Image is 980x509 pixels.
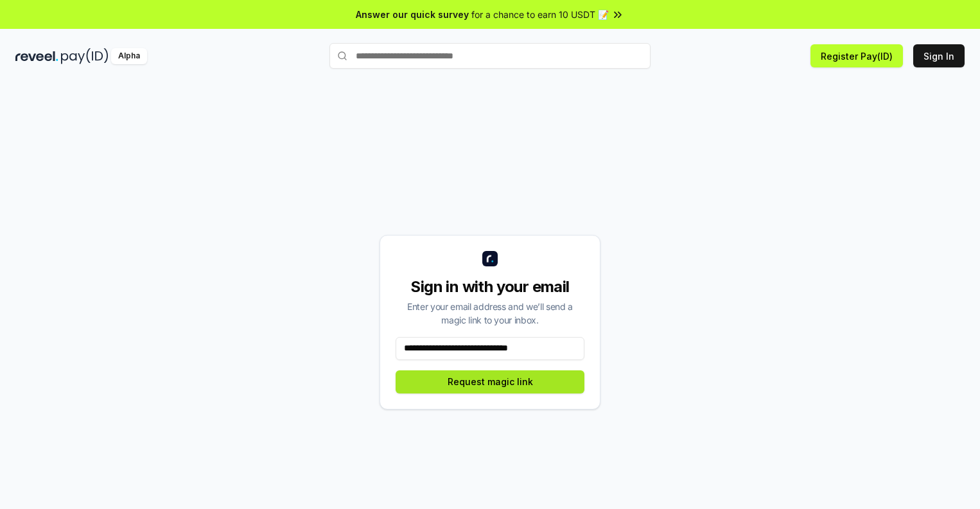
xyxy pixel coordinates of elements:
div: Sign in with your email [396,277,584,297]
span: Answer our quick survey [356,8,469,21]
div: Enter your email address and we’ll send a magic link to your inbox. [396,300,584,327]
button: Sign In [913,44,965,67]
img: logo_small [482,251,498,266]
button: Register Pay(ID) [810,44,903,67]
img: pay_id [61,48,109,64]
div: Alpha [111,48,147,64]
button: Request magic link [396,370,584,393]
img: reveel_dark [15,48,58,64]
span: for a chance to earn 10 USDT 📝 [471,8,609,21]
